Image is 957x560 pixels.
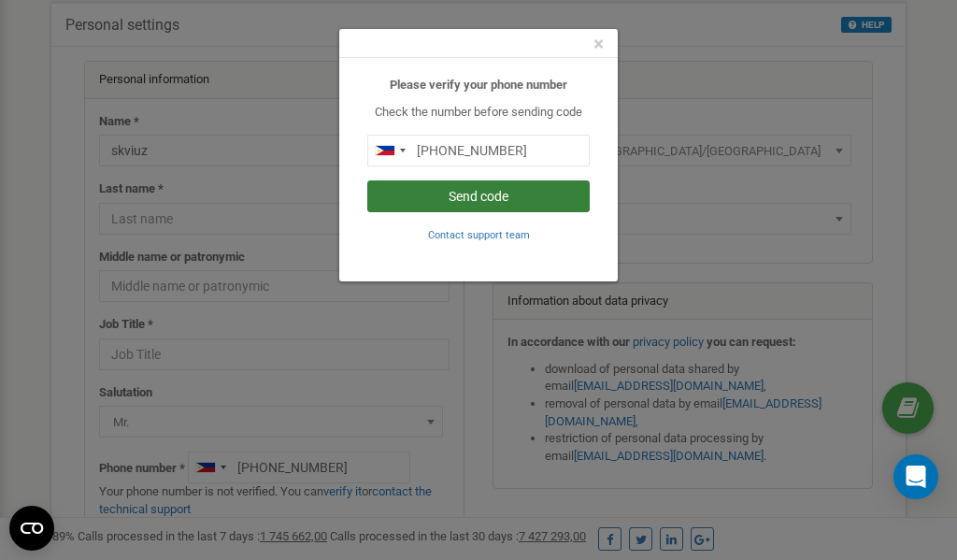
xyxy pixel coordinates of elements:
button: Close [593,35,604,54]
small: Contact support team [428,229,530,241]
button: Open CMP widget [9,506,54,551]
a: Contact support team [428,227,530,241]
b: Please verify your phone number [390,78,567,92]
p: Check the number before sending code [367,104,590,122]
span: × [593,33,604,55]
div: Open Intercom Messenger [893,454,938,499]
div: Telephone country code [368,136,411,165]
input: 0905 123 4567 [367,135,590,166]
button: Send code [367,180,590,212]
